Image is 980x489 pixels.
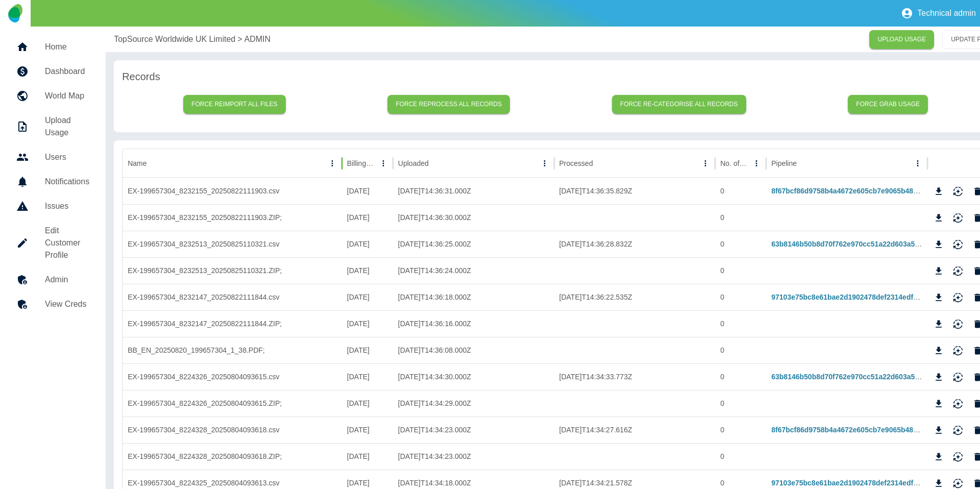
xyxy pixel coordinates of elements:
[715,284,766,310] div: 0
[848,95,928,114] button: Force grab usage
[237,33,242,45] p: >
[45,114,89,139] h5: Upload Usage
[720,159,748,167] div: No. of rows
[950,423,966,438] button: Reimport
[950,290,966,305] button: Reimport
[398,159,429,167] div: Uploaded
[393,417,554,443] div: 2025-09-16T14:34:23.000Z
[715,337,766,363] div: 0
[342,231,393,257] div: 21/08/2025
[554,284,716,310] div: 2025-09-16T14:36:22.535Z
[122,417,342,443] div: EX-199657304_8224328_20250804093618.csv
[45,151,89,163] h5: Users
[897,3,980,23] button: Technical admin
[8,169,97,194] a: Notifications
[8,145,97,169] a: Users
[931,370,946,385] button: Download
[342,284,393,310] div: 21/08/2025
[342,337,393,363] div: 21/08/2025
[917,9,976,18] p: Technical admin
[387,95,510,114] button: Force reprocess all records
[950,263,966,279] button: Reimport
[554,417,716,443] div: 2025-09-16T14:34:27.616Z
[8,4,22,22] img: Logo
[931,210,946,226] button: Download
[771,479,930,487] a: 97103e75bc8e61bae2d1902478def2314edfd6cb
[612,95,746,114] button: Force re-categorise all records
[950,184,966,199] button: Reimport
[45,90,89,102] h5: World Map
[869,30,934,49] a: UPLOAD USAGE
[715,204,766,231] div: 0
[554,231,716,257] div: 2025-09-16T14:36:28.832Z
[771,373,929,381] a: 63b8146b50b8d70f762e970cc51a22d603a5f027
[393,337,554,363] div: 2025-09-16T14:36:08.000Z
[931,396,946,411] button: Download
[715,310,766,337] div: 0
[715,390,766,417] div: 0
[393,310,554,337] div: 2025-09-16T14:36:16.000Z
[931,263,946,279] button: Download
[393,363,554,390] div: 2025-09-16T14:34:30.000Z
[749,156,764,170] button: No. of rows column menu
[931,449,946,464] button: Download
[122,204,342,231] div: EX-199657304_8232155_20250822111903.ZIP;
[122,363,342,390] div: EX-199657304_8224326_20250804093615.csv
[122,337,342,363] div: BB_EN_20250820_199657304_1_38.PDF;
[342,443,393,470] div: 21/07/2025
[950,210,966,226] button: Reimport
[771,187,929,195] a: 8f67bcf86d9758b4a4672e605cb7e9065b48672b
[911,156,925,170] button: Pipeline column menu
[122,257,342,284] div: EX-199657304_8232513_20250825110321.ZIP;
[8,84,97,108] a: World Map
[393,231,554,257] div: 2025-09-16T14:36:25.000Z
[342,363,393,390] div: 21/07/2025
[45,298,89,310] h5: View Creds
[559,159,593,167] div: Processed
[931,237,946,252] button: Download
[8,292,97,316] a: View Creds
[771,426,929,434] a: 8f67bcf86d9758b4a4672e605cb7e9065b48672b
[114,33,235,45] a: TopSource Worldwide UK Limited
[950,237,966,252] button: Reimport
[45,176,89,188] h5: Notifications
[950,396,966,411] button: Reimport
[8,218,97,267] a: Edit Customer Profile
[8,194,97,218] a: Issues
[122,178,342,204] div: EX-199657304_8232155_20250822111903.csv
[393,443,554,470] div: 2025-09-16T14:34:23.000Z
[393,284,554,310] div: 2025-09-16T14:36:18.000Z
[771,293,930,301] a: 97103e75bc8e61bae2d1902478def2314edfd6cb
[244,33,271,45] a: ADMIN
[45,200,89,212] h5: Issues
[8,35,97,59] a: Home
[325,156,339,170] button: Name column menu
[715,443,766,470] div: 0
[45,65,89,78] h5: Dashboard
[342,310,393,337] div: 21/08/2025
[554,363,716,390] div: 2025-09-16T14:34:33.773Z
[393,390,554,417] div: 2025-09-16T14:34:29.000Z
[393,257,554,284] div: 2025-09-16T14:36:24.000Z
[8,267,97,292] a: Admin
[342,178,393,204] div: 21/08/2025
[45,274,89,286] h5: Admin
[45,41,89,53] h5: Home
[715,257,766,284] div: 0
[122,231,342,257] div: EX-199657304_8232513_20250825110321.csv
[376,156,390,170] button: Billing Date column menu
[771,240,929,248] a: 63b8146b50b8d70f762e970cc51a22d603a5f027
[122,310,342,337] div: EX-199657304_8232147_20250822111844.ZIP;
[393,178,554,204] div: 2025-09-16T14:36:31.000Z
[8,108,97,145] a: Upload Usage
[931,316,946,332] button: Download
[698,156,713,170] button: Processed column menu
[537,156,552,170] button: Uploaded column menu
[931,343,946,358] button: Download
[715,363,766,390] div: 0
[950,370,966,385] button: Reimport
[122,284,342,310] div: EX-199657304_8232147_20250822111844.csv
[347,159,375,167] div: Billing Date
